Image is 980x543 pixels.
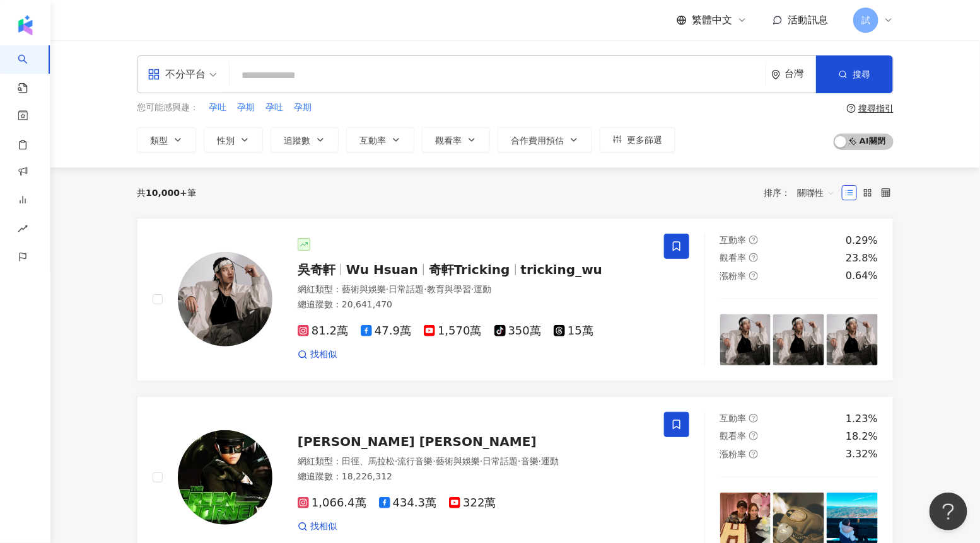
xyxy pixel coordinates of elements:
[284,135,310,146] span: 追蹤數
[846,251,878,265] div: 23.8%
[720,235,747,245] span: 互動率
[298,471,649,483] div: 總追蹤數 ： 18,226,312
[310,520,337,533] span: 找相似
[148,68,160,81] span: appstore
[433,456,435,466] span: ·
[361,324,411,338] span: 47.9萬
[293,101,312,115] button: 孕期
[720,271,747,281] span: 漲粉率
[346,127,414,152] button: 互動率
[298,283,649,296] div: 網紅類型 ：
[298,324,348,338] span: 81.2萬
[539,456,541,466] span: ·
[930,493,967,530] iframe: Help Scout Beacon - Open
[298,434,537,449] span: [PERSON_NAME] [PERSON_NAME]
[720,449,747,459] span: 漲粉率
[427,284,471,294] span: 教育與學習
[379,496,437,510] span: 434.3萬
[204,127,263,152] button: 性別
[342,284,386,294] span: 藝術與娛樂
[554,324,593,338] span: 15萬
[846,234,878,248] div: 0.29%
[422,127,490,152] button: 觀看率
[397,456,433,466] span: 流行音樂
[209,101,226,114] span: 孕吐
[749,271,758,280] span: question-circle
[265,101,283,114] span: 孕吐
[18,45,43,94] a: search
[846,412,878,426] div: 1.23%
[178,430,272,525] img: KOL Avatar
[771,70,781,79] span: environment
[178,252,272,346] img: KOL Avatar
[846,430,878,443] div: 18.2%
[846,269,878,283] div: 0.64%
[146,188,187,198] span: 10,000+
[148,64,206,84] div: 不分平台
[498,127,592,152] button: 合作費用預估
[237,101,255,114] span: 孕期
[482,456,518,466] span: 日常話題
[749,450,758,459] span: question-circle
[429,262,510,277] span: 奇軒Tricking
[764,183,842,203] div: 排序：
[480,456,482,466] span: ·
[521,262,603,277] span: tricking_wu
[785,69,816,79] div: 台灣
[18,216,28,244] span: rise
[294,101,312,114] span: 孕期
[853,69,870,79] span: 搜尋
[265,101,284,115] button: 孕吐
[217,135,235,146] span: 性別
[521,456,539,466] span: 音樂
[847,104,856,113] span: question-circle
[137,127,196,152] button: 類型
[720,413,747,423] span: 互動率
[518,456,520,466] span: ·
[861,13,870,27] span: 試
[720,253,747,263] span: 觀看率
[137,188,196,198] div: 共 筆
[827,314,878,365] img: post-image
[388,284,424,294] span: 日常話題
[386,284,388,294] span: ·
[858,103,894,113] div: 搜尋指引
[208,101,227,115] button: 孕吐
[359,135,386,146] span: 互動率
[494,324,541,338] span: 350萬
[436,456,480,466] span: 藝術與娛樂
[600,127,675,152] button: 更多篩選
[435,135,462,146] span: 觀看率
[298,496,366,510] span: 1,066.4萬
[749,253,758,262] span: question-circle
[720,431,747,441] span: 觀看率
[511,135,564,146] span: 合作費用預估
[692,13,732,27] span: 繁體中文
[749,432,758,440] span: question-circle
[816,55,893,93] button: 搜尋
[298,348,337,361] a: 找相似
[749,414,758,423] span: question-circle
[749,236,758,244] span: question-circle
[298,262,335,277] span: 吳奇軒
[395,456,397,466] span: ·
[797,183,835,203] span: 關聯性
[773,314,824,365] img: post-image
[424,324,482,338] span: 1,570萬
[471,284,474,294] span: ·
[298,299,649,311] div: 總追蹤數 ： 20,641,470
[298,455,649,468] div: 網紅類型 ：
[846,447,878,461] div: 3.32%
[15,15,35,35] img: logo icon
[150,135,168,146] span: 類型
[627,135,662,145] span: 更多篩選
[137,101,199,114] span: 您可能感興趣：
[424,284,426,294] span: ·
[541,456,559,466] span: 運動
[298,520,337,533] a: 找相似
[788,14,828,26] span: 活動訊息
[310,348,337,361] span: 找相似
[474,284,491,294] span: 運動
[137,218,894,381] a: KOL Avatar吳奇軒Wu Hsuan奇軒Trickingtricking_wu網紅類型：藝術與娛樂·日常話題·教育與學習·運動總追蹤數：20,641,47081.2萬47.9萬1,570萬...
[346,262,418,277] span: Wu Hsuan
